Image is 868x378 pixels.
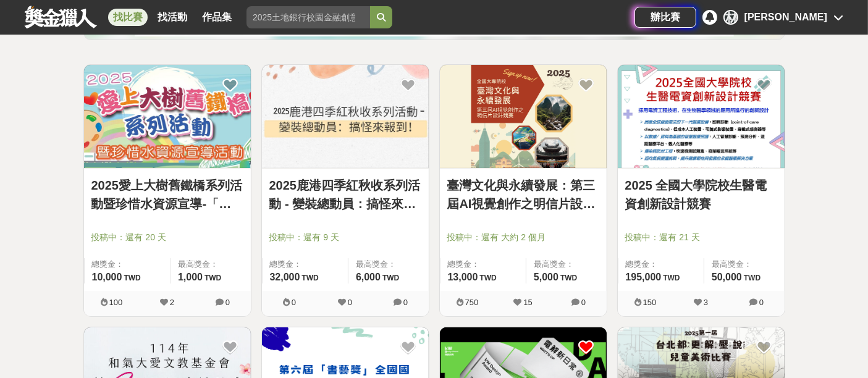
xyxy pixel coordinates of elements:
span: TWD [204,274,221,282]
span: 0 [292,298,296,307]
span: 總獎金： [626,258,696,271]
img: Cover Image [262,65,429,168]
a: 2025愛上大樹舊鐵橋系列活動暨珍惜水資源宣導-「寫生活動」 [91,176,243,213]
span: TWD [663,274,680,282]
div: 林 [723,10,738,25]
a: 臺灣文化與永續發展：第三屆AI視覺創作之明信片設計競賽 [447,176,599,213]
span: 總獎金： [448,258,518,271]
a: Cover Image [262,65,429,169]
span: 投稿中：還有 9 天 [269,231,421,244]
span: 195,000 [626,272,662,282]
input: 2025土地銀行校園金融創意挑戰賽：從你出發 開啟智慧金融新頁 [246,6,370,28]
span: 總獎金： [92,258,162,271]
span: 50,000 [712,272,742,282]
span: 投稿中：還有 21 天 [625,231,777,244]
span: 投稿中：還有 大約 2 個月 [447,231,599,244]
span: 6,000 [356,272,381,282]
span: TWD [301,274,318,282]
span: 0 [348,298,352,307]
span: 150 [643,298,657,307]
span: 最高獎金： [356,258,421,271]
span: TWD [560,274,577,282]
a: Cover Image [618,65,785,169]
span: TWD [382,274,399,282]
a: Cover Image [84,65,251,169]
span: 750 [465,298,479,307]
img: Cover Image [618,65,785,168]
img: Cover Image [440,65,607,168]
a: 作品集 [197,9,237,26]
span: 0 [403,298,408,307]
a: 找比賽 [108,9,148,26]
a: 2025鹿港四季紅秋收系列活動 - 變裝總動員：搞怪來報到！ [269,176,421,213]
span: 1,000 [178,272,203,282]
span: 最高獎金： [712,258,777,271]
span: 3 [704,298,708,307]
a: 找活動 [153,9,192,26]
span: 32,000 [270,272,300,282]
span: TWD [744,274,761,282]
span: 總獎金： [270,258,340,271]
span: 0 [581,298,586,307]
a: 辦比賽 [634,7,696,28]
span: 最高獎金： [178,258,243,271]
span: 100 [109,298,123,307]
span: 5,000 [534,272,558,282]
img: Cover Image [84,65,251,168]
span: 0 [759,298,764,307]
span: 13,000 [448,272,478,282]
span: 投稿中：還有 20 天 [91,231,243,244]
span: 15 [523,298,532,307]
a: Cover Image [440,65,607,169]
span: TWD [124,274,140,282]
a: 2025 全國大學院校生醫電資創新設計競賽 [625,176,777,213]
span: TWD [479,274,496,282]
span: 最高獎金： [534,258,599,271]
span: 0 [225,298,230,307]
span: 10,000 [92,272,122,282]
span: 2 [170,298,174,307]
div: [PERSON_NAME] [744,10,827,25]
